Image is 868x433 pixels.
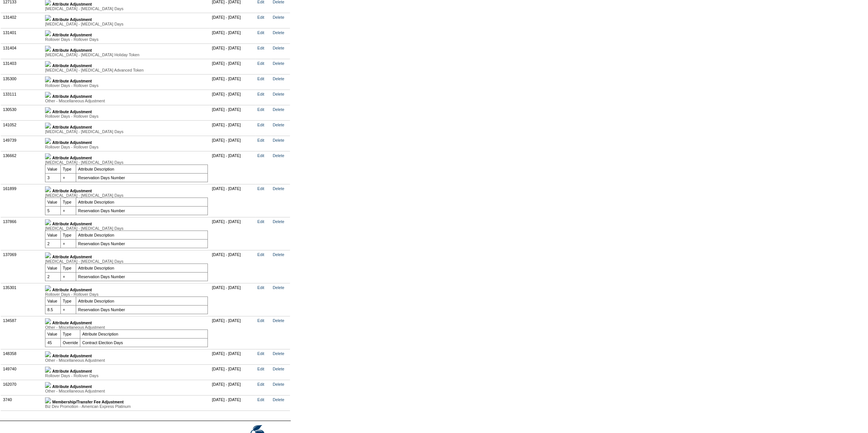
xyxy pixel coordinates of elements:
[76,206,208,215] td: Reservation Days Number
[45,6,208,11] div: [MEDICAL_DATA] - [MEDICAL_DATA] Days
[45,404,208,409] div: Biz Dev Promotion - American Express Platinum
[45,52,208,57] div: [MEDICAL_DATA] - [MEDICAL_DATA] Holiday Token
[61,305,76,314] td: +
[52,354,92,358] b: Attribute Adjustment
[45,252,51,258] img: b_minus.gif
[273,92,284,96] a: Delete
[210,217,255,250] td: [DATE] - [DATE]
[1,151,43,184] td: 136662
[45,226,208,231] div: [MEDICAL_DATA] - [MEDICAL_DATA] Days
[1,74,43,90] td: 135300
[45,22,208,26] div: [MEDICAL_DATA] - [MEDICAL_DATA] Days
[1,28,43,43] td: 131401
[1,380,43,395] td: 162070
[52,321,92,325] b: Attribute Adjustment
[210,105,255,120] td: [DATE] - [DATE]
[45,206,61,215] td: 5
[273,61,284,66] a: Delete
[76,231,208,239] td: Attribute Description
[45,92,51,98] img: b_plus.gif
[52,125,92,129] b: Attribute Adjustment
[61,231,76,239] td: Type
[61,198,76,206] td: Type
[45,186,51,192] img: b_minus.gif
[61,206,76,215] td: +
[45,15,51,21] img: b_plus.gif
[45,123,51,129] img: b_plus.gif
[257,61,264,66] a: Edit
[1,136,43,151] td: 149739
[76,173,208,182] td: Reservation Days Number
[273,186,284,191] a: Delete
[52,79,92,83] b: Attribute Adjustment
[52,33,92,37] b: Attribute Adjustment
[273,138,284,142] a: Delete
[1,349,43,364] td: 148358
[1,283,43,316] td: 135301
[45,325,208,330] div: Other - Miscellaneous Adjustment
[45,231,61,239] td: Value
[210,13,255,28] td: [DATE] - [DATE]
[210,90,255,105] td: [DATE] - [DATE]
[257,138,264,142] a: Edit
[273,318,284,323] a: Delete
[210,184,255,217] td: [DATE] - [DATE]
[257,382,264,387] a: Edit
[1,59,43,74] td: 131403
[210,28,255,43] td: [DATE] - [DATE]
[52,140,92,145] b: Attribute Adjustment
[273,15,284,19] a: Delete
[52,400,123,404] b: Membership/Transfer Fee Adjustment
[45,305,61,314] td: 8.5
[45,285,51,291] img: b_minus.gif
[45,373,208,378] div: Rollover Days - Rollover Days
[45,165,61,173] td: Value
[257,367,264,371] a: Edit
[45,153,51,159] img: b_minus.gif
[61,338,80,347] td: Override
[1,316,43,349] td: 134587
[45,239,61,248] td: 2
[61,297,76,305] td: Type
[76,198,208,206] td: Attribute Description
[61,239,76,248] td: +
[257,15,264,19] a: Edit
[257,30,264,35] a: Edit
[61,330,80,338] td: Type
[257,92,264,96] a: Edit
[273,219,284,224] a: Delete
[80,338,208,347] td: Contract Election Days
[210,380,255,395] td: [DATE] - [DATE]
[45,37,208,42] div: Rollover Days - Rollover Days
[45,198,61,206] td: Value
[45,318,51,324] img: b_minus.gif
[45,338,61,347] td: 45
[1,120,43,136] td: 141052
[273,123,284,127] a: Delete
[210,43,255,59] td: [DATE] - [DATE]
[76,239,208,248] td: Reservation Days Number
[210,316,255,349] td: [DATE] - [DATE]
[210,59,255,74] td: [DATE] - [DATE]
[273,76,284,81] a: Delete
[257,76,264,81] a: Edit
[1,105,43,120] td: 130530
[45,389,208,393] div: Other - Miscellaneous Adjustment
[45,114,208,118] div: Rollover Days - Rollover Days
[45,46,51,52] img: b_plus.gif
[45,358,208,363] div: Other - Miscellaneous Adjustment
[45,173,61,182] td: 3
[76,297,208,305] td: Attribute Description
[210,283,255,316] td: [DATE] - [DATE]
[76,264,208,272] td: Attribute Description
[210,151,255,184] td: [DATE] - [DATE]
[210,364,255,380] td: [DATE] - [DATE]
[257,107,264,112] a: Edit
[273,351,284,356] a: Delete
[45,138,51,144] img: b_plus.gif
[52,156,92,160] b: Attribute Adjustment
[257,252,264,257] a: Edit
[1,184,43,217] td: 161899
[45,129,208,134] div: [MEDICAL_DATA] - [MEDICAL_DATA] Days
[257,397,264,402] a: Edit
